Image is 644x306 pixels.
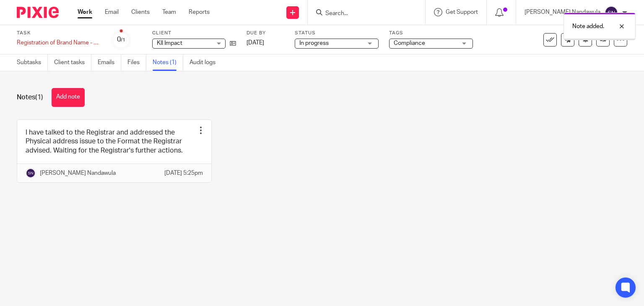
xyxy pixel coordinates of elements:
[295,30,379,36] label: Status
[78,8,92,16] a: Work
[17,30,101,36] label: Task
[572,22,604,31] p: Note added.
[157,40,182,46] span: KII Impact
[127,54,146,71] a: Files
[189,8,210,16] a: Reports
[17,54,48,71] a: Subtasks
[105,8,119,16] a: Email
[17,39,101,47] div: Registration of Brand Name - KII-Impact
[153,54,183,71] a: Notes (1)
[152,30,236,36] label: Client
[162,8,176,16] a: Team
[35,94,43,101] span: (1)
[98,54,121,71] a: Emails
[121,38,125,42] small: /1
[190,54,222,71] a: Audit logs
[247,30,284,36] label: Due by
[117,35,125,44] div: 0
[40,169,116,177] p: [PERSON_NAME] Nandawula
[17,7,59,18] img: Pixie
[17,93,43,102] h1: Notes
[131,8,150,16] a: Clients
[605,6,618,19] img: svg%3E
[394,40,425,46] span: Compliance
[164,169,203,177] p: [DATE] 5:25pm
[54,54,91,71] a: Client tasks
[52,88,85,107] button: Add note
[26,168,36,178] img: svg%3E
[299,40,329,46] span: In progress
[247,40,264,46] span: [DATE]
